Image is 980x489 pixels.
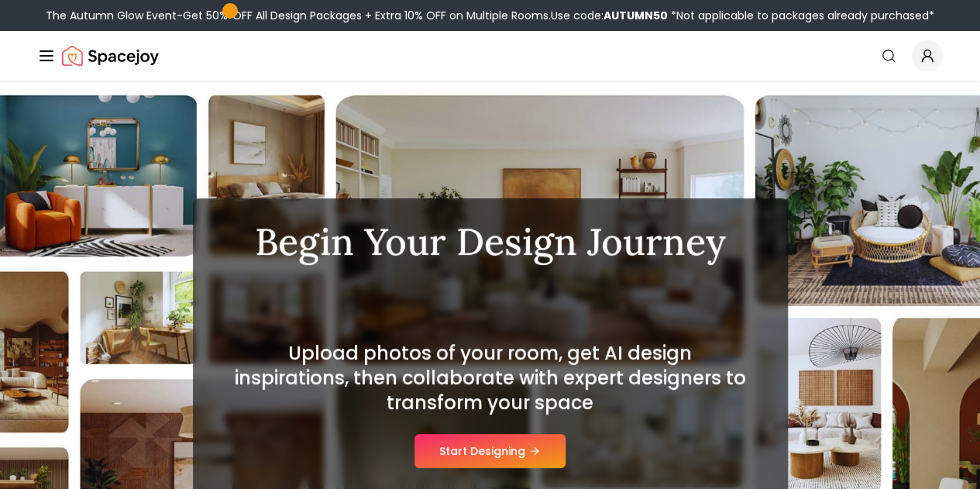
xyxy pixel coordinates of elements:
[46,8,934,23] div: The Autumn Glow Event-Get 50% OFF All Design Packages + Extra 10% OFF on Multiple Rooms.
[551,8,668,23] span: Use code:
[37,31,943,81] nav: Global
[668,8,934,23] span: *Not applicable to packages already purchased*
[230,223,751,260] h1: Begin Your Design Journey
[603,8,668,23] b: AUTUMN50
[62,40,159,71] a: Spacejoy
[414,434,566,468] button: Start Designing
[230,341,751,415] h2: Upload photos of your room, get AI design inspirations, then collaborate with expert designers to...
[62,40,159,71] img: Spacejoy Logo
